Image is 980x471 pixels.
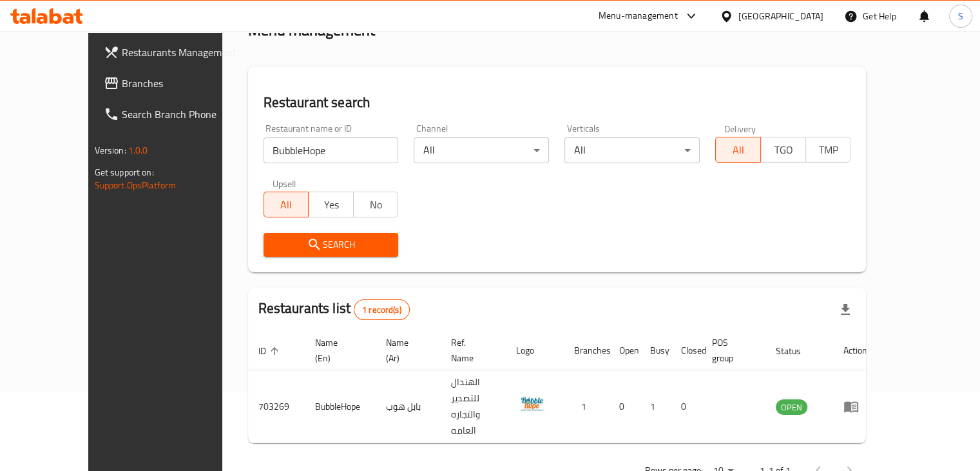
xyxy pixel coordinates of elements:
[599,8,678,24] div: Menu-management
[833,331,878,370] th: Action
[305,370,376,443] td: BubbleHope
[122,45,242,60] span: Restaurants Management
[609,331,640,370] th: Open
[95,142,126,159] span: Version:
[671,370,702,443] td: 0
[269,195,304,214] span: All
[122,106,242,122] span: Search Branch Phone
[264,233,399,257] button: Search
[95,164,154,181] span: Get support on:
[93,37,252,68] a: Restaurants Management
[264,137,399,163] input: Search for restaurant name or ID..
[376,370,441,443] td: بابل هوب
[441,370,506,443] td: الهندال للتصدير والتجاره العامه
[671,331,702,370] th: Closed
[776,399,807,415] div: OPEN
[128,142,148,159] span: 1.0.0
[760,137,806,163] button: TGO
[274,237,389,253] span: Search
[354,299,410,320] div: Total records count
[258,343,283,359] span: ID
[122,75,242,91] span: Branches
[640,370,671,443] td: 1
[258,299,410,320] h2: Restaurants list
[264,93,851,112] h2: Restaurant search
[386,335,425,366] span: Name (Ar)
[95,177,177,194] a: Support.OpsPlatform
[353,192,399,217] button: No
[564,331,609,370] th: Branches
[712,335,750,366] span: POS group
[811,141,846,159] span: TMP
[843,399,867,414] div: Menu
[506,331,564,370] th: Logo
[721,141,756,159] span: All
[248,331,878,443] table: enhanced table
[776,343,818,359] span: Status
[93,99,252,130] a: Search Branch Phone
[738,9,823,23] div: [GEOGRAPHIC_DATA]
[451,335,490,366] span: Ref. Name
[766,141,801,159] span: TGO
[354,304,409,316] span: 1 record(s)
[273,179,296,188] label: Upsell
[516,388,548,420] img: BubbleHope
[958,9,963,23] span: S
[93,68,252,99] a: Branches
[805,137,851,163] button: TMP
[315,335,360,366] span: Name (En)
[564,370,609,443] td: 1
[830,294,861,325] div: Export file
[724,124,756,133] label: Delivery
[308,192,354,217] button: Yes
[248,20,375,41] h2: Menu management
[359,195,394,214] span: No
[776,400,807,415] span: OPEN
[314,195,349,214] span: Yes
[414,137,549,163] div: All
[715,137,761,163] button: All
[264,192,309,217] button: All
[609,370,640,443] td: 0
[640,331,671,370] th: Busy
[564,137,700,163] div: All
[248,370,305,443] td: 703269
